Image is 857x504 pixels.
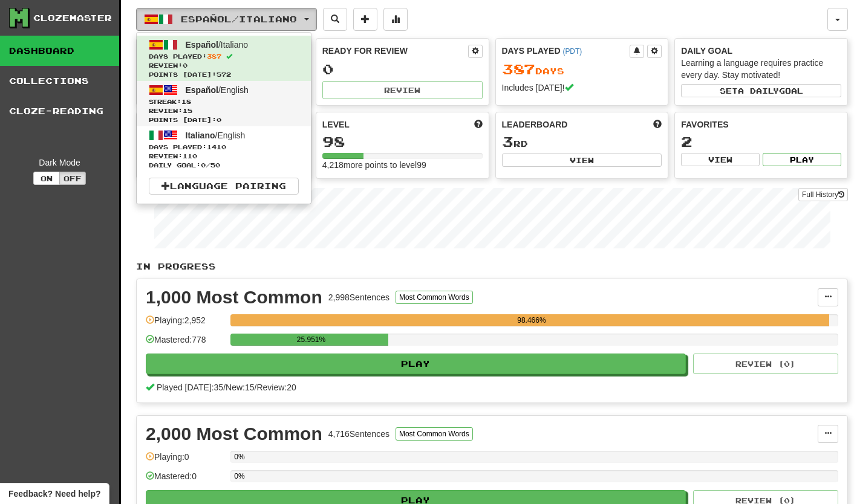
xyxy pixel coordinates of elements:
[502,134,662,150] div: rd
[396,427,473,441] button: Most Common Words
[502,82,662,94] div: Includes [DATE]!
[322,81,483,99] button: Review
[738,86,779,95] span: a daily
[502,118,568,131] span: Leaderboard
[256,383,296,392] span: Review: 20
[681,57,841,81] div: Learning a language requires practice every day. Stay motivated!
[502,62,662,77] div: Day s
[146,334,224,354] div: Mastered: 778
[146,425,322,443] div: 2,000 Most Common
[149,97,299,106] span: Streak:
[502,45,630,57] div: Days Played
[763,153,841,166] button: Play
[146,354,686,374] button: Play
[186,40,249,50] span: / Italiano
[201,161,206,169] span: 0
[234,314,829,326] div: 98.466%
[149,161,299,170] span: Daily Goal: / 50
[146,288,322,306] div: 1,000 Most Common
[9,157,110,169] div: Dark Mode
[207,53,221,60] span: 387
[322,134,483,149] div: 98
[681,84,841,97] button: Seta dailygoal
[207,143,226,150] span: 1410
[149,152,299,161] span: Review: 110
[234,334,388,346] div: 25.951%
[322,62,483,77] div: 0
[157,383,223,392] span: Played [DATE]: 35
[186,131,246,140] span: / English
[396,291,473,304] button: Most Common Words
[186,85,218,95] span: Español
[33,12,112,24] div: Clozemaster
[149,178,299,195] a: Language Pairing
[149,70,299,79] span: Points [DATE]: 572
[149,143,299,152] span: Days Played:
[149,52,299,61] span: Days Played:
[798,188,848,201] a: Full History
[136,8,317,31] button: Español/Italiano
[474,118,483,131] span: Score more points to level up
[322,45,468,57] div: Ready for Review
[146,470,224,490] div: Mastered: 0
[186,40,218,50] span: Español
[226,383,254,392] span: New: 15
[146,451,224,471] div: Playing: 0
[562,47,582,56] a: (PDT)
[146,314,224,334] div: Playing: 2,952
[693,354,838,374] button: Review (0)
[353,8,377,31] button: Add sentence to collection
[137,126,311,172] a: Italiano/EnglishDays Played:1410 Review:110Daily Goal:0/50
[149,106,299,115] span: Review: 15
[181,14,297,24] span: Español / Italiano
[186,131,215,140] span: Italiano
[328,428,389,440] div: 4,716 Sentences
[33,172,60,185] button: On
[8,488,100,500] span: Open feedback widget
[323,8,347,31] button: Search sentences
[136,260,848,273] p: In Progress
[502,153,662,167] button: View
[186,85,249,95] span: / English
[681,118,841,131] div: Favorites
[322,118,350,131] span: Level
[653,118,662,131] span: This week in points, UTC
[681,45,841,57] div: Daily Goal
[149,115,299,124] span: Points [DATE]: 0
[149,61,299,70] span: Review: 0
[59,172,86,185] button: Off
[383,8,408,31] button: More stats
[255,383,257,392] span: /
[502,60,535,77] span: 387
[137,81,311,126] a: Español/EnglishStreak:18 Review:15Points [DATE]:0
[681,134,841,149] div: 2
[223,383,226,392] span: /
[328,291,389,303] div: 2,998 Sentences
[502,133,513,150] span: 3
[181,98,191,105] span: 18
[322,159,483,171] div: 4,218 more points to level 99
[137,36,311,81] a: Español/ItalianoDays Played:387 Review:0Points [DATE]:572
[681,153,760,166] button: View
